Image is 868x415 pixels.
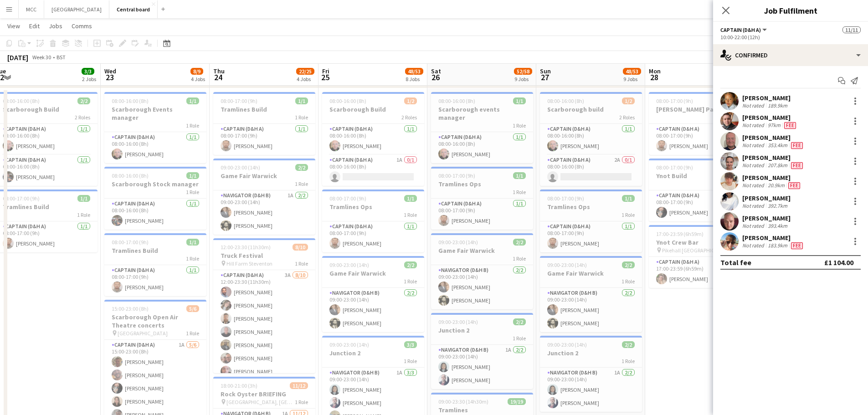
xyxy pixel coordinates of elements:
[788,182,800,189] span: Fee
[742,194,791,202] div: [PERSON_NAME]
[513,335,526,342] span: 1 Role
[513,172,526,179] span: 1/1
[713,5,868,16] h3: Job Fulfilment
[56,54,66,61] div: BST
[766,202,789,209] div: 392.7km
[186,305,199,312] span: 5/6
[431,132,533,163] app-card-role: Captain (D&H A)1/108:00-16:00 (8h)[PERSON_NAME]
[656,164,693,171] span: 08:00-17:00 (9h)
[514,68,532,75] span: 52/58
[438,97,475,104] span: 08:00-16:00 (8h)
[540,190,642,252] div: 08:00-17:00 (9h)1/1Tramlines Ops1 RoleCaptain (D&H A)1/108:00-17:00 (9h)[PERSON_NAME]
[540,368,642,412] app-card-role: Navigator (D&H B)1A2/209:00-23:00 (14h)[PERSON_NAME][PERSON_NAME]
[766,162,789,169] div: 207.8km
[322,124,424,155] app-card-role: Captain (D&H A)1/108:00-16:00 (8h)[PERSON_NAME]
[720,258,751,267] div: Total fee
[622,261,635,268] span: 2/2
[322,349,424,357] h3: Junction 2
[186,255,199,262] span: 1 Role
[513,122,526,129] span: 1 Role
[322,256,424,332] app-job-card: 09:00-23:00 (14h)2/2Game Fair Warwick1 RoleNavigator (D&H B)2/209:00-23:00 (14h)[PERSON_NAME][PER...
[540,203,642,211] h3: Tramlines Ops
[540,336,642,412] app-job-card: 09:00-23:00 (14h)2/2Junction 21 RoleNavigator (D&H B)1A2/209:00-23:00 (14h)[PERSON_NAME][PERSON_N...
[649,225,751,288] div: 17:00-23:59 (6h59m)1/1Ynot Crew Bar Pikehall [GEOGRAPHIC_DATA]1 RoleCaptain (D&H A)6A1/117:00-23:...
[786,182,802,189] div: Crew has different fees then in role
[513,318,526,325] span: 2/2
[431,233,533,309] app-job-card: 09:00-23:00 (14h)2/2Game Fair Warwick1 RoleNavigator (D&H B)2/209:00-23:00 (14h)[PERSON_NAME][PER...
[431,92,533,163] app-job-card: 08:00-16:00 (8h)1/1Scarborough events manager1 RoleCaptain (D&H A)1/108:00-16:00 (8h)[PERSON_NAME]
[45,20,66,32] a: Jobs
[649,92,751,155] div: 08:00-17:00 (9h)1/1[PERSON_NAME] Park Build1 RoleCaptain (D&H A)1/108:00-17:00 (9h)[PERSON_NAME]
[322,190,424,252] app-job-card: 08:00-17:00 (9h)1/1Tramlines Ops1 RoleCaptain (D&H A)1/108:00-17:00 (9h)[PERSON_NAME]
[649,105,751,113] h3: [PERSON_NAME] Park Build
[540,105,642,113] h3: Scarborough build
[190,68,203,75] span: 8/9
[656,97,693,104] span: 08:00-17:00 (9h)
[104,92,206,163] div: 08:00-16:00 (8h)1/1Scarborough Events manager1 RoleCaptain (D&H A)1/108:00-16:00 (8h)[PERSON_NAME]
[621,358,635,364] span: 1 Role
[221,97,257,104] span: 08:00-17:00 (9h)
[7,53,28,62] div: [DATE]
[540,155,642,186] app-card-role: Captain (D&H A)2A0/108:00-16:00 (8h)
[623,76,641,82] div: 9 Jobs
[104,246,206,255] h3: Tramlines Build
[662,247,730,254] span: Pikehall [GEOGRAPHIC_DATA]
[213,238,315,373] div: 12:00-23:30 (11h30m)8/10Truck Festival Hill Farm Steventon1 RoleCaptain (D&H A)3A8/1012:00-23:30 ...
[742,142,766,149] div: Not rated
[297,76,314,82] div: 4 Jobs
[104,67,116,75] span: Wed
[104,199,206,230] app-card-role: Captain (D&H A)1/108:00-16:00 (8h)[PERSON_NAME]
[791,142,803,149] span: Fee
[742,113,798,122] div: [PERSON_NAME]
[647,72,661,82] span: 28
[513,97,526,104] span: 1/1
[322,92,424,186] div: 08:00-16:00 (8h)1/2Scarborough Build2 RolesCaptain (D&H A)1/108:00-16:00 (8h)[PERSON_NAME]Captain...
[212,72,225,82] span: 24
[623,68,641,75] span: 48/53
[104,233,206,296] div: 08:00-17:00 (9h)1/1Tramlines Build1 RoleCaptain (D&H A)1/108:00-17:00 (9h)[PERSON_NAME]
[191,76,205,82] div: 4 Jobs
[789,242,805,249] div: Crew has different fees then in role
[514,76,532,82] div: 9 Jobs
[431,313,533,389] div: 09:00-23:00 (14h)2/2Junction 21 RoleNavigator (D&H B)1A2/209:00-23:00 (14h)[PERSON_NAME][PERSON_N...
[7,22,20,30] span: View
[104,105,206,122] h3: Scarborough Events manager
[404,341,417,348] span: 3/3
[406,76,423,82] div: 8 Jobs
[547,261,587,268] span: 09:00-23:00 (14h)
[112,305,149,312] span: 15:00-23:00 (8h)
[221,382,257,389] span: 18:00-21:00 (3h)
[290,382,308,389] span: 11/12
[30,54,53,61] span: Week 30
[782,122,798,129] div: Crew has different fees then in role
[649,159,751,221] app-job-card: 08:00-17:00 (9h)1/1Ynot Build1 RoleCaptain (D&H A)1/108:00-17:00 (9h)[PERSON_NAME]
[720,26,761,33] span: Captain (D&H A)
[540,288,642,332] app-card-role: Navigator (D&H B)2/209:00-23:00 (14h)[PERSON_NAME][PERSON_NAME]
[622,195,635,202] span: 1/1
[226,260,272,267] span: Hill Farm Steventon
[742,214,791,222] div: [PERSON_NAME]
[622,97,635,104] span: 1/2
[82,68,94,75] span: 3/3
[213,92,315,155] app-job-card: 08:00-17:00 (9h)1/1Tramlines Build1 RoleCaptain (D&H A)1/108:00-17:00 (9h)[PERSON_NAME]
[431,180,533,188] h3: Tramlines Ops
[431,265,533,309] app-card-role: Navigator (D&H B)2/209:00-23:00 (14h)[PERSON_NAME][PERSON_NAME]
[513,239,526,246] span: 2/2
[431,246,533,255] h3: Game Fair Warwick
[322,155,424,186] app-card-role: Captain (D&H A)1A0/108:00-16:00 (8h)
[404,195,417,202] span: 1/1
[296,68,314,75] span: 22/25
[540,221,642,252] app-card-role: Captain (D&H A)1/108:00-17:00 (9h)[PERSON_NAME]
[213,159,315,235] div: 09:00-23:00 (14h)2/2Game Fair Warwick1 RoleNavigator (D&H B)1A2/209:00-23:00 (14h)[PERSON_NAME][P...
[75,114,90,121] span: 2 Roles
[508,398,526,405] span: 19/19
[784,122,796,129] span: Fee
[513,255,526,262] span: 1 Role
[186,97,199,104] span: 1/1
[540,256,642,332] app-job-card: 09:00-23:00 (14h)2/2Game Fair Warwick1 RoleNavigator (D&H B)2/209:00-23:00 (14h)[PERSON_NAME][PER...
[186,189,199,195] span: 1 Role
[720,34,861,41] div: 10:00-22:00 (12h)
